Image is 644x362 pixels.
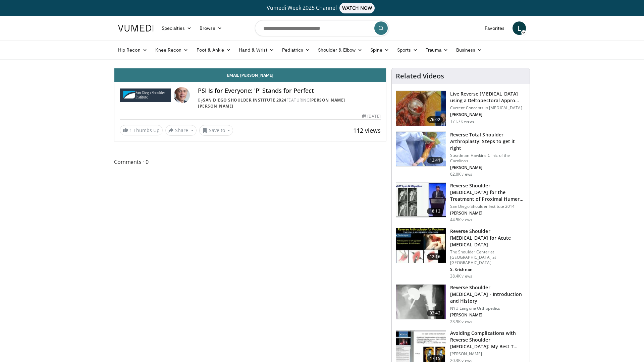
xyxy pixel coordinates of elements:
a: Foot & Ankle [193,43,235,57]
h3: Reverse Shoulder [MEDICAL_DATA] for Acute [MEDICAL_DATA] [450,228,526,248]
a: 1 Thumbs Up [120,125,163,135]
img: San Diego Shoulder Institute 2024 [120,87,171,103]
span: 76:02 [427,116,443,123]
a: Favorites [481,21,508,35]
a: Sports [393,43,422,57]
a: [PERSON_NAME] [PERSON_NAME] [198,97,345,109]
span: Comments 0 [114,158,386,166]
a: Spine [366,43,393,57]
h3: Live Reverse [MEDICAL_DATA] using a Deltopectoral Appro… [450,90,526,104]
a: 12:41 Reverse Total Shoulder Arthroplasty: Steps to get it right Steadman Hawkins Clinic of the C... [396,131,526,177]
a: Pediatrics [278,43,314,57]
p: Steadman Hawkins Clinic of the Carolinas [450,153,526,164]
a: San Diego Shoulder Institute 2024 [203,97,286,103]
a: Trauma [422,43,452,57]
a: Hip Recon [114,43,151,57]
h3: Reverse Shoulder [MEDICAL_DATA] - Introduction and History [450,284,526,304]
p: [PERSON_NAME] [450,112,526,117]
span: 03:42 [427,310,443,316]
button: Save to [199,125,233,136]
h4: PSI Is for Everyone: 'P' Stands for Perfect [198,87,380,95]
h3: Avoiding Complications with Reverse Shoulder [MEDICAL_DATA]: My Best T… [450,330,526,350]
a: 12:16 Reverse Shoulder [MEDICAL_DATA] for Acute [MEDICAL_DATA] The Shoulder Center at [GEOGRAPHIC... [396,228,526,279]
a: 03:42 Reverse Shoulder [MEDICAL_DATA] - Introduction and History NYU Langone Orthopedics [PERSON_... [396,284,526,324]
p: 44.5K views [450,217,472,223]
p: The Shoulder Center at [GEOGRAPHIC_DATA] at [GEOGRAPHIC_DATA] [450,249,526,265]
img: Avatar [174,87,190,103]
div: [DATE] [362,113,380,119]
a: 76:02 Live Reverse [MEDICAL_DATA] using a Deltopectoral Appro… Current Concepts in [MEDICAL_DATA]... [396,90,526,126]
input: Search topics, interventions [255,20,389,36]
p: [PERSON_NAME] [450,165,526,170]
img: Q2xRg7exoPLTwO8X4xMDoxOjA4MTsiGN.150x105_q85_crop-smart_upscale.jpg [396,183,446,218]
h3: Reverse Shoulder [MEDICAL_DATA] for the Treatment of Proximal Humeral … [450,182,526,202]
a: Hand & Wrist [235,43,278,57]
img: 326034_0000_1.png.150x105_q85_crop-smart_upscale.jpg [396,132,446,167]
img: 684033_3.png.150x105_q85_crop-smart_upscale.jpg [396,91,446,126]
img: VuMedi Logo [118,25,154,32]
span: 18:12 [427,208,443,215]
div: By FEATURING [198,97,380,109]
p: Current Concepts in [MEDICAL_DATA] [450,105,526,111]
a: L [513,21,526,35]
p: [PERSON_NAME] [450,210,526,216]
a: Vumedi Week 2025 ChannelWATCH NOW [119,3,525,13]
span: 12:16 [427,253,443,260]
p: S. Krishnan [450,267,526,272]
p: 62.0K views [450,172,472,177]
span: WATCH NOW [339,3,375,13]
span: 112 views [353,126,381,134]
a: Specialties [158,21,196,35]
a: Shoulder & Elbow [314,43,366,57]
button: Share [165,125,197,136]
span: 12:41 [427,157,443,164]
p: [PERSON_NAME] [450,312,526,318]
a: Knee Recon [151,43,193,57]
video-js: Video Player [114,68,386,68]
img: butch_reverse_arthroplasty_3.png.150x105_q85_crop-smart_upscale.jpg [396,228,446,263]
p: [PERSON_NAME] [450,351,526,357]
p: NYU Langone Orthopedics [450,306,526,311]
p: 171.7K views [450,119,475,124]
a: Browse [196,21,226,35]
a: 18:12 Reverse Shoulder [MEDICAL_DATA] for the Treatment of Proximal Humeral … San Diego Shoulder ... [396,182,526,223]
span: 1 [129,127,132,133]
h3: Reverse Total Shoulder Arthroplasty: Steps to get it right [450,131,526,152]
p: San Diego Shoulder Institute 2014 [450,204,526,209]
span: 17:15 [427,355,443,362]
a: Email [PERSON_NAME] [114,68,386,82]
p: 23.9K views [450,319,472,324]
img: zucker_4.png.150x105_q85_crop-smart_upscale.jpg [396,285,446,319]
h4: Related Videos [396,72,444,80]
a: Business [452,43,486,57]
p: 38.4K views [450,274,472,279]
